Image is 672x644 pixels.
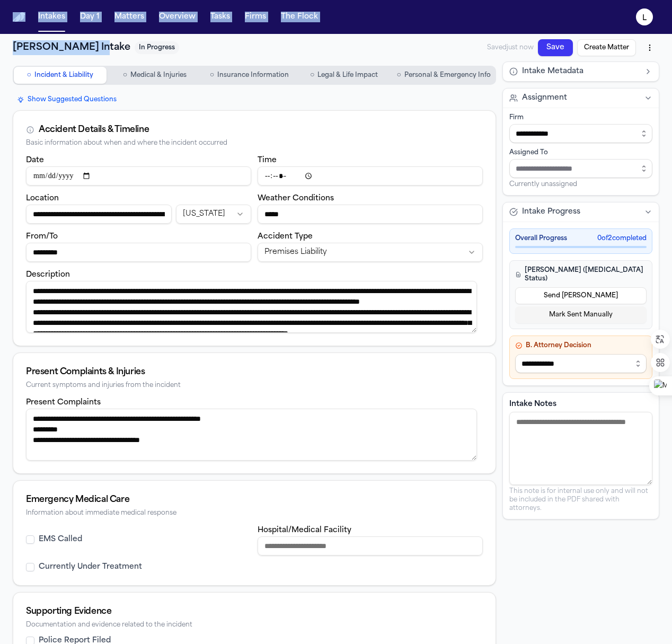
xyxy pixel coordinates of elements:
[26,139,483,147] div: Basic information about when and where the incident occurred
[258,526,351,534] label: Hospital/Medical Facility
[509,159,652,178] input: Assign to staff member
[577,39,636,56] button: Create Matter
[13,93,121,106] button: Show Suggested Questions
[14,67,107,84] button: Go to Incident & Liability
[509,487,652,513] p: This note is for internal use only and will not be included in the PDF shared with attorneys.
[110,7,148,27] button: Matters
[123,70,127,81] span: ○
[155,7,200,27] button: Overview
[26,509,483,517] div: Information about immediate medical response
[217,71,289,80] span: Insurance Information
[26,233,58,241] label: From/To
[509,399,652,410] label: Intake Notes
[515,306,647,323] button: Mark Sent Manually
[13,12,25,22] a: Home
[26,409,477,461] textarea: Present complaints
[39,534,82,545] label: EMS Called
[538,39,573,56] button: Save
[26,195,59,202] label: Location
[135,41,179,54] span: In Progress
[393,67,495,84] button: Go to Personal & Emergency Info
[109,67,201,84] button: Go to Medical & Injuries
[26,243,251,262] input: From/To destination
[130,71,187,80] span: Medical & Injuries
[206,7,234,27] button: Tasks
[241,7,270,27] button: Firms
[310,70,314,81] span: ○
[210,70,214,81] span: ○
[26,493,483,506] div: Emergency Medical Care
[258,195,334,202] label: Weather Conditions
[509,113,652,122] div: Firm
[26,605,483,618] div: Supporting Evidence
[258,205,483,224] input: Weather conditions
[515,234,567,243] span: Overall Progress
[509,148,652,157] div: Assigned To
[26,271,70,279] label: Description
[258,156,277,164] label: Time
[176,205,251,224] button: Incident state
[26,366,483,378] div: Present Complaints & Injuries
[258,536,483,555] input: Hospital or medical facility
[277,7,322,27] button: The Flock
[27,70,31,81] span: ○
[26,166,251,186] input: Incident date
[26,156,44,164] label: Date
[503,62,659,81] button: Intake Metadata
[26,399,101,407] label: Present Complaints
[26,205,172,224] input: Incident location
[26,281,477,333] textarea: Incident description
[522,207,580,217] span: Intake Progress
[509,412,652,485] textarea: Intake notes
[39,123,149,136] div: Accident Details & Timeline
[258,166,483,186] input: Incident time
[76,7,104,27] button: Day 1
[515,341,647,350] h4: B. Attorney Decision
[26,382,483,390] div: Current symptoms and injuries from the incident
[487,43,534,52] span: Saved just now
[39,562,142,572] label: Currently Under Treatment
[258,233,313,241] label: Accident Type
[203,67,296,84] button: Go to Insurance Information
[397,70,401,81] span: ○
[597,234,647,243] span: 0 of 2 completed
[509,180,577,189] span: Currently unassigned
[13,12,25,22] img: Finch Logo
[34,7,69,27] button: Intakes
[515,266,647,283] h4: [PERSON_NAME] ([MEDICAL_DATA] Status)
[503,202,659,222] button: Intake Progress
[640,38,659,57] button: More actions
[13,40,130,55] h1: [PERSON_NAME] Intake
[522,66,583,77] span: Intake Metadata
[515,287,647,304] button: Send [PERSON_NAME]
[503,89,659,108] button: Assignment
[34,71,93,80] span: Incident & Liability
[509,124,652,143] input: Select firm
[298,67,391,84] button: Go to Legal & Life Impact
[317,71,378,80] span: Legal & Life Impact
[404,71,491,80] span: Personal & Emergency Info
[522,93,567,103] span: Assignment
[26,621,483,629] div: Documentation and evidence related to the incident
